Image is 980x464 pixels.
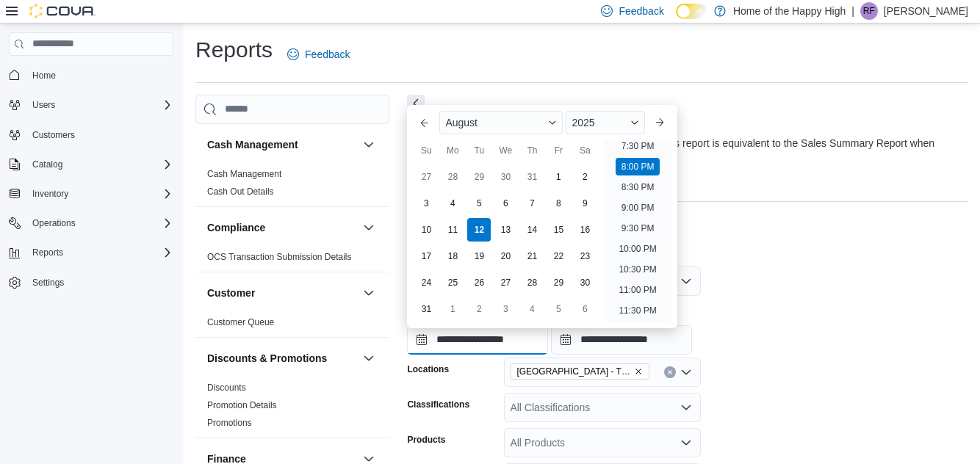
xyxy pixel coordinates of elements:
[407,434,445,446] label: Products
[733,2,846,20] p: Home of the Happy High
[3,184,179,204] button: Inventory
[573,165,597,189] div: day-2
[634,367,643,376] button: Remove Winnipeg - The Shed District - Fire & Flower from selection in this group
[494,139,517,162] div: We
[441,271,464,294] div: day-25
[3,154,179,175] button: Catalog
[445,117,478,128] span: August
[207,169,281,179] a: Cash Management
[195,248,389,272] div: Compliance
[26,214,82,232] button: Operations
[407,363,449,375] label: Locations
[573,139,597,162] div: Sa
[414,244,438,268] div: day-17
[26,96,173,114] span: Users
[613,281,662,299] li: 11:00 PM
[414,297,438,321] div: day-31
[26,66,173,84] span: Home
[467,271,491,294] div: day-26
[573,244,597,268] div: day-23
[32,70,56,81] span: Home
[680,437,692,449] button: Open list of options
[32,217,76,229] span: Operations
[860,2,878,20] div: Reshawn Facey
[3,95,179,115] button: Users
[520,218,544,242] div: day-14
[207,168,281,180] span: Cash Management
[207,220,357,235] button: Compliance
[547,165,570,189] div: day-1
[32,99,55,111] span: Users
[648,111,671,134] button: Next month
[547,244,570,268] div: day-22
[413,111,436,134] button: Previous Month
[3,65,179,86] button: Home
[573,271,597,294] div: day-30
[680,402,692,413] button: Open list of options
[207,137,298,152] h3: Cash Management
[494,297,517,321] div: day-3
[441,244,464,268] div: day-18
[3,213,179,233] button: Operations
[207,382,246,394] span: Discounts
[26,214,173,232] span: Operations
[516,364,631,379] span: [GEOGRAPHIC_DATA] - The Shed District - Fire & Flower
[520,139,544,162] div: Th
[441,192,464,215] div: day-4
[26,156,173,173] span: Catalog
[3,272,179,293] button: Settings
[26,274,70,291] a: Settings
[29,4,96,18] img: Cova
[520,192,544,215] div: day-7
[360,136,378,153] button: Cash Management
[207,400,277,410] a: Promotion Details
[207,351,357,366] button: Discounts & Promotions
[414,165,438,189] div: day-27
[510,363,649,380] span: Winnipeg - The Shed District - Fire & Flower
[195,35,273,65] h1: Reports
[3,124,179,145] button: Customers
[494,192,517,215] div: day-6
[441,218,464,242] div: day-11
[413,164,598,322] div: August, 2025
[407,399,469,410] label: Classifications
[26,244,69,261] button: Reports
[494,165,517,189] div: day-30
[613,302,662,319] li: 11:30 PM
[616,220,660,237] li: 9:30 PM
[407,325,548,355] input: Press the down key to enter a popover containing a calendar. Press the escape key to close the po...
[616,178,660,196] li: 8:30 PM
[26,96,61,114] button: Users
[547,218,570,242] div: day-15
[207,383,246,393] a: Discounts
[863,2,875,20] span: RF
[360,349,378,367] button: Discounts & Promotions
[207,137,357,152] button: Cash Management
[207,351,327,366] h3: Discounts & Promotions
[26,126,81,144] a: Customers
[520,297,544,321] div: day-4
[26,156,68,173] button: Catalog
[414,192,438,215] div: day-3
[207,220,265,235] h3: Compliance
[520,165,544,189] div: day-31
[467,139,491,162] div: Tu
[207,286,357,300] button: Customer
[305,47,350,62] span: Feedback
[547,297,570,321] div: day-5
[547,271,570,294] div: day-29
[26,185,173,203] span: Inventory
[520,271,544,294] div: day-28
[195,379,389,438] div: Discounts & Promotions
[573,218,597,242] div: day-16
[573,297,597,321] div: day-6
[851,2,854,20] p: |
[551,325,692,355] input: Press the down key to open a popover containing a calendar.
[207,252,352,262] a: OCS Transaction Submission Details
[566,111,644,134] div: Button. Open the year selector. 2025 is currently selected.
[884,2,968,20] p: [PERSON_NAME]
[441,139,464,162] div: Mo
[26,126,173,144] span: Customers
[616,137,660,155] li: 7:30 PM
[604,140,671,322] ul: Time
